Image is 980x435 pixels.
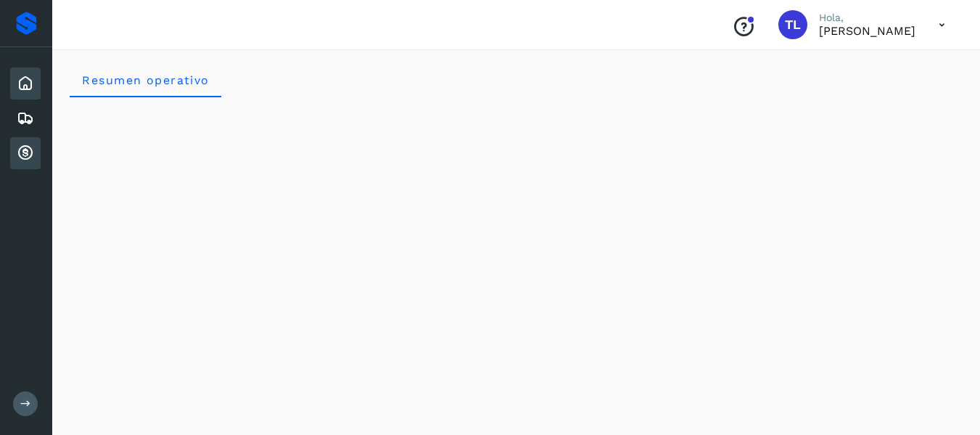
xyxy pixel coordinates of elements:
[10,137,41,169] div: Cuentas por cobrar
[819,12,915,24] p: Hola,
[819,24,915,38] p: TANIA LIZBETH ACOSTA MARTINEZ
[10,68,41,99] div: Inicio
[81,73,210,87] span: Resumen operativo
[10,102,41,134] div: Embarques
